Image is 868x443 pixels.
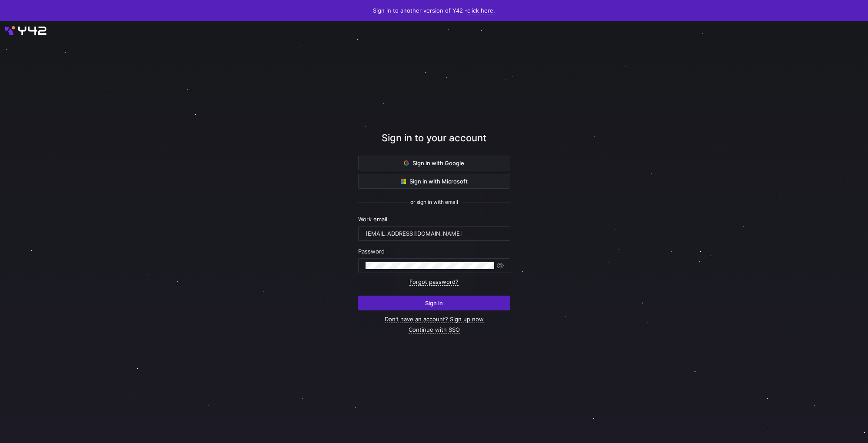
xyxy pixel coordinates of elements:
button: Sign in [358,296,510,310]
a: Don’t have an account? Sign up now [385,316,484,323]
div: Sign in to your account [358,131,510,156]
span: Password [358,248,385,255]
span: or sign in with email [410,199,458,205]
span: Sign in [425,300,443,306]
a: Forgot password? [409,278,459,286]
span: Sign in with Google [404,160,464,167]
button: Sign in with Microsoft [358,174,510,189]
span: Work email [358,216,387,223]
button: Sign in with Google [358,156,510,170]
span: Sign in with Microsoft [401,178,468,185]
a: Continue with SSO [409,326,460,333]
a: click here. [467,7,495,14]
